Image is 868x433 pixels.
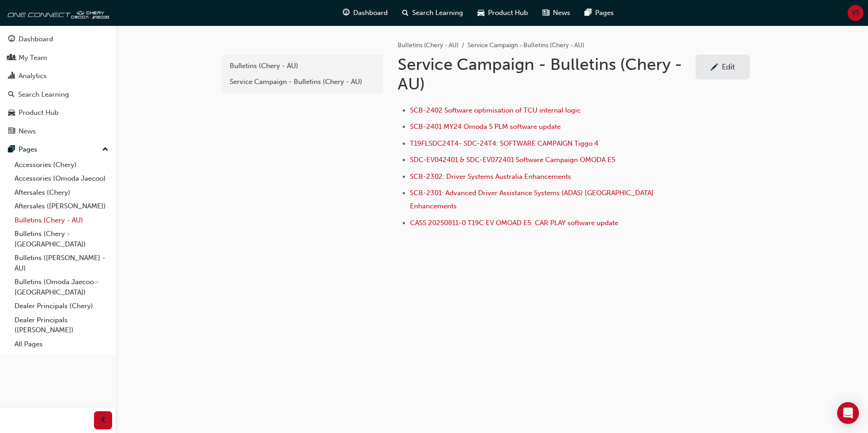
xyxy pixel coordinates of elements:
div: My Team [19,53,47,63]
a: Bulletins (Chery - AU) [225,58,380,74]
span: Search Learning [412,8,463,18]
a: Dealer Principals (Chery) [11,299,112,313]
button: Pages [4,141,112,158]
span: guage-icon [343,7,350,19]
a: All Pages [11,337,112,351]
span: chart-icon [8,72,15,80]
a: SCB-2301: Advanced Driver Assistance Systems (ADAS) [GEOGRAPHIC_DATA] Enhancements [410,189,656,210]
a: Dealer Principals ([PERSON_NAME]) [11,313,112,337]
span: car-icon [8,109,15,117]
div: Dashboard [19,34,53,44]
div: Search Learning [18,89,69,100]
div: Analytics [19,71,47,81]
span: search-icon [402,7,409,19]
a: SCB-2302: Driver Systems Australia Enhancements [410,172,571,181]
div: Pages [19,144,37,155]
a: News [4,123,112,140]
a: Analytics [4,68,112,84]
a: Edit [695,54,750,79]
div: Edit [722,62,735,71]
h1: Service Campaign - Bulletins (Chery - AU) [398,54,695,94]
a: guage-iconDashboard [335,4,395,22]
button: DashboardMy TeamAnalyticsSearch LearningProduct HubNews [4,29,112,141]
span: up-icon [102,144,108,156]
div: Bulletins (Chery - AU) [230,61,375,71]
span: news-icon [542,7,549,19]
span: Pages [595,8,614,18]
span: prev-icon [100,415,107,426]
a: CASS 20250811-0 T19C EV OMOAD E5 CAR PLAY software update [410,219,618,227]
a: pages-iconPages [577,4,621,22]
a: SDC-EV042401 & SDC-EV072401 Software Campaign OMODA E5 [410,156,615,164]
a: SCB-2402 Software optimisation of TCU internal logic [410,106,581,114]
a: search-iconSearch Learning [395,4,470,22]
a: T19FLSDC24T4- SDC-24T4: SOFTWARE CAMPAIGN Tiggo 4 [410,139,598,148]
a: Bulletins ([PERSON_NAME] - AU) [11,251,112,275]
span: news-icon [8,128,15,136]
a: Aftersales ([PERSON_NAME]) [11,199,112,213]
a: Dashboard [4,31,112,48]
div: Open Intercom Messenger [837,402,859,424]
span: search-icon [8,91,15,99]
span: pencil-icon [710,64,718,73]
a: car-iconProduct Hub [470,4,535,22]
a: Accessories (Omoda Jaecoo) [11,172,112,186]
div: Product Hub [19,108,59,118]
span: VS [852,8,859,18]
span: people-icon [8,54,15,62]
button: VS [848,5,863,21]
a: SCB-2401 MY24 Omoda 5 PLM software update [410,123,561,131]
span: News [553,8,570,18]
a: Bulletins (Chery - AU) [398,41,459,49]
a: Bulletins (Omoda Jaecoo - [GEOGRAPHIC_DATA]) [11,275,112,299]
a: Search Learning [4,86,112,103]
a: news-iconNews [535,4,577,22]
div: News [19,126,36,137]
span: pages-icon [8,146,15,154]
span: car-icon [478,7,484,19]
div: Service Campaign - Bulletins (Chery - AU) [230,77,375,87]
a: Product Hub [4,104,112,121]
a: Aftersales (Chery) [11,186,112,200]
span: Dashboard [353,8,388,18]
li: Service Campaign - Bulletins (Chery - AU) [468,40,584,51]
span: pages-icon [585,7,592,19]
span: guage-icon [8,35,15,44]
a: Accessories (Chery) [11,158,112,172]
a: My Team [4,49,112,66]
a: Service Campaign - Bulletins (Chery - AU) [225,74,380,90]
a: Bulletins (Chery - AU) [11,213,112,227]
img: oneconnect [5,4,109,22]
span: Product Hub [488,8,528,18]
a: Bulletins (Chery - [GEOGRAPHIC_DATA]) [11,227,112,251]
